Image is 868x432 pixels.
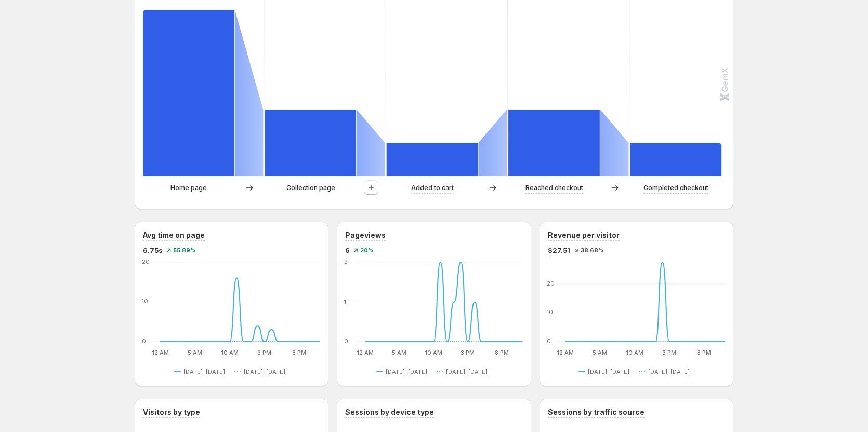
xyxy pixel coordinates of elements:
span: 38.68% [581,247,604,253]
button: [DATE]–[DATE] [578,366,634,378]
text: 12 AM [152,349,169,356]
text: 5 AM [392,349,407,356]
text: 3 PM [258,349,272,356]
text: 10 AM [221,349,239,356]
button: [DATE]–[DATE] [639,366,694,378]
text: 20 [547,280,555,287]
h3: Visitors by type [143,407,200,417]
button: [DATE]–[DATE] [174,366,229,378]
text: 8 PM [495,349,509,356]
text: 10 [547,308,553,316]
span: [DATE]–[DATE] [446,368,488,376]
text: 5 AM [188,349,202,356]
span: 20% [360,247,374,253]
text: 8 PM [697,349,711,356]
text: 3 PM [662,349,676,356]
button: [DATE]–[DATE] [437,366,492,378]
span: $27.51 [548,245,570,255]
text: 10 AM [626,349,643,356]
text: 1 [344,298,346,305]
h3: Revenue per visitor [548,230,620,240]
text: 3 PM [461,349,475,356]
span: 6.75s [143,245,163,255]
text: 0 [547,337,551,345]
text: 0 [344,337,348,345]
p: Completed checkout [643,183,708,193]
text: 2 [344,258,348,265]
span: [DATE]–[DATE] [244,368,285,376]
h3: Avg time on page [143,230,205,240]
p: Home page [170,183,207,193]
text: 5 AM [593,349,607,356]
text: 20 [142,258,150,265]
text: 12 AM [357,349,374,356]
p: Collection page [286,183,335,193]
text: 12 AM [556,349,573,356]
span: 6 [345,245,350,255]
h3: Sessions by traffic source [548,407,645,417]
text: 10 AM [425,349,443,356]
text: 8 PM [293,349,307,356]
button: [DATE]–[DATE] [376,366,431,378]
span: [DATE]–[DATE] [588,368,629,376]
span: 55.89% [173,247,196,253]
h3: Pageviews [345,230,386,240]
p: Added to cart [411,183,454,193]
span: [DATE]–[DATE] [183,368,225,376]
text: 10 [142,298,148,305]
button: [DATE]–[DATE] [234,366,290,378]
h3: Sessions by device type [345,407,434,417]
span: [DATE]–[DATE] [648,368,690,376]
p: Reached checkout [525,183,583,193]
span: [DATE]–[DATE] [386,368,427,376]
text: 0 [142,337,146,345]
